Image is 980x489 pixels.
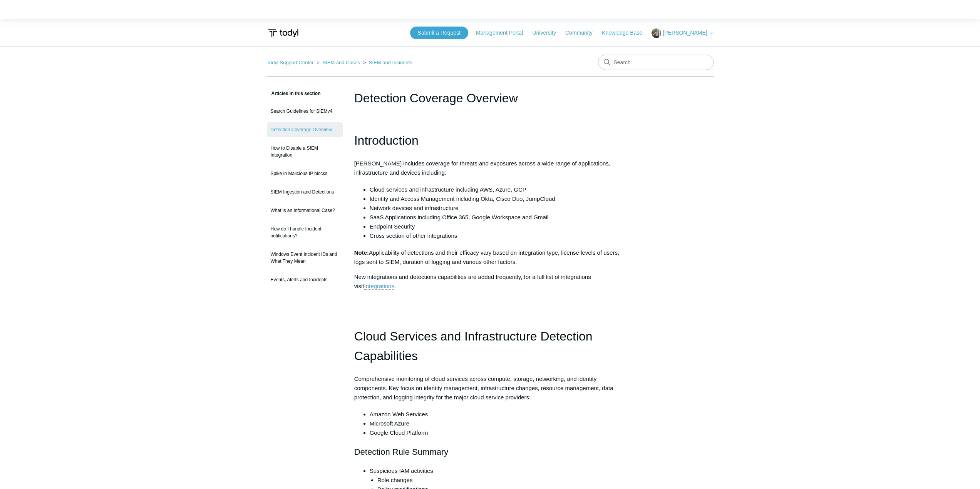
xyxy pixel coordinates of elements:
[267,272,343,287] a: Events, Alerts and Incidents
[354,445,626,459] h2: Detection Rule Summary
[598,55,714,70] input: Search
[370,428,626,437] li: Google Cloud Platform
[354,374,626,402] p: Comprehensive monitoring of cloud services across compute, storage, networking, and identity comp...
[354,327,626,366] h1: Cloud Services and Infrastructure Detection Capabilities
[476,29,531,37] a: Management Portal
[370,222,626,231] li: Endpoint Security
[565,29,600,37] a: Community
[362,60,412,65] li: SIEM and Incidents
[267,141,343,162] a: How to Disable a SIEM Integration
[364,283,394,290] a: Integrations
[267,203,343,218] a: What is an Informational Case?
[369,60,412,65] a: SIEM and Incidents
[354,248,626,267] p: Applicability of detections and their efficacy vary based on integration type, license levels of ...
[354,272,626,291] p: New integrations and detections capabilities are added frequently, for a full list of integration...
[354,249,369,256] strong: Note:
[377,476,626,485] li: Role changes
[267,122,343,137] a: Detection Coverage Overview
[267,91,321,96] span: Articles in this section
[354,89,626,107] h1: Detection Coverage Overview
[410,27,468,39] a: Submit a Request
[370,419,626,428] li: Microsoft Azure
[322,60,360,65] a: SIEM and Cases
[370,213,626,222] li: SaaS Applications including Office 365, Google Workspace and Gmail
[315,60,361,65] li: SIEM and Cases
[267,60,315,65] li: Todyl Support Center
[267,26,300,40] img: Todyl Support Center Help Center home page
[267,166,343,181] a: Spike in Malicious IP blocks
[267,222,343,243] a: How do I handle Incident notifications?
[370,410,626,419] li: Amazon Web Services
[663,30,707,36] span: [PERSON_NAME]
[267,104,343,118] a: Search Guidelines for SIEMv4
[267,247,343,269] a: Windows Event Incident IDs and What They Mean
[370,204,626,213] li: Network devices and infrastructure
[370,194,626,204] li: Identity and Access Management including Okta, Cisco Duo, JumpCloud
[652,28,713,38] button: [PERSON_NAME]
[370,231,626,240] li: Cross section of other integrations
[602,29,650,37] a: Knowledge Base
[267,185,343,199] a: SIEM Ingestion and Detections
[354,159,626,177] p: [PERSON_NAME] includes coverage for threats and exposures across a wide range of applications, in...
[267,60,314,65] a: Todyl Support Center
[354,131,626,150] h1: Introduction
[532,29,563,37] a: University
[370,185,626,194] li: Cloud services and infrastructure including AWS, Azure, GCP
